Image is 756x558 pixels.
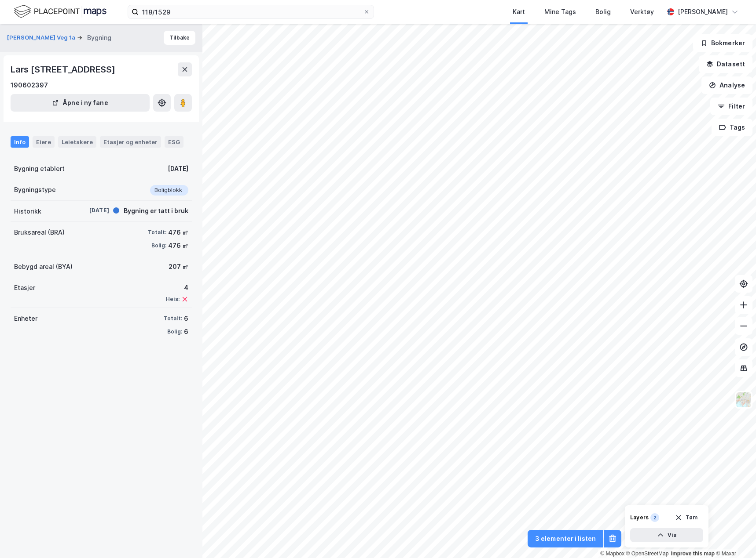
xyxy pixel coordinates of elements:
[7,33,77,42] button: [PERSON_NAME] Veg 1a
[11,94,150,112] button: Åpne i ny fane
[184,326,188,337] div: 6
[14,185,56,195] div: Bygningstype
[165,136,183,148] div: ESG
[14,206,41,217] div: Historikk
[164,315,182,322] div: Totalt:
[710,98,752,115] button: Filter
[693,34,752,52] button: Bokmerker
[166,283,188,293] div: 4
[14,227,65,238] div: Bruksareal (BRA)
[103,138,158,146] div: Etasjer og enheter
[712,516,756,558] iframe: Chat Widget
[14,313,37,324] div: Enheter
[167,328,182,335] div: Bolig:
[164,31,195,45] button: Tilbake
[33,136,55,148] div: Eiere
[513,7,525,17] div: Kart
[11,80,48,91] div: 190602397
[712,119,752,136] button: Tags
[595,7,611,17] div: Bolig
[87,33,111,43] div: Bygning
[184,313,188,324] div: 6
[169,261,188,272] div: 207 ㎡
[678,7,728,17] div: [PERSON_NAME]
[14,163,65,174] div: Bygning etablert
[74,207,109,214] div: [DATE]
[626,551,669,557] a: OpenStreetMap
[11,62,117,76] div: Lars [STREET_ADDRESS]
[528,530,603,547] button: 3 elementer i listen
[701,76,752,94] button: Analyse
[168,240,188,251] div: 476 ㎡
[168,227,188,238] div: 476 ㎡
[11,136,29,148] div: Info
[650,513,659,522] div: 2
[544,7,576,17] div: Mine Tags
[712,516,756,558] div: Kontrollprogram for chat
[699,55,752,73] button: Datasett
[124,206,188,216] div: Bygning er tatt i bruk
[630,514,649,521] div: Layers
[14,261,73,272] div: Bebygd areal (BYA)
[14,283,35,293] div: Etasjer
[148,229,166,236] div: Totalt:
[151,242,166,249] div: Bolig:
[671,551,715,557] a: Improve this map
[735,391,752,408] img: Z
[669,511,703,525] button: Tøm
[58,136,96,148] div: Leietakere
[630,528,703,542] button: Vis
[630,7,654,17] div: Verktøy
[139,5,363,18] input: Søk på adresse, matrikkel, gårdeiere, leietakere eller personer
[600,551,624,557] a: Mapbox
[166,296,180,303] div: Heis:
[168,163,188,174] div: [DATE]
[14,4,106,19] img: logo.f888ab2527a4732fd821a326f86c7f29.svg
